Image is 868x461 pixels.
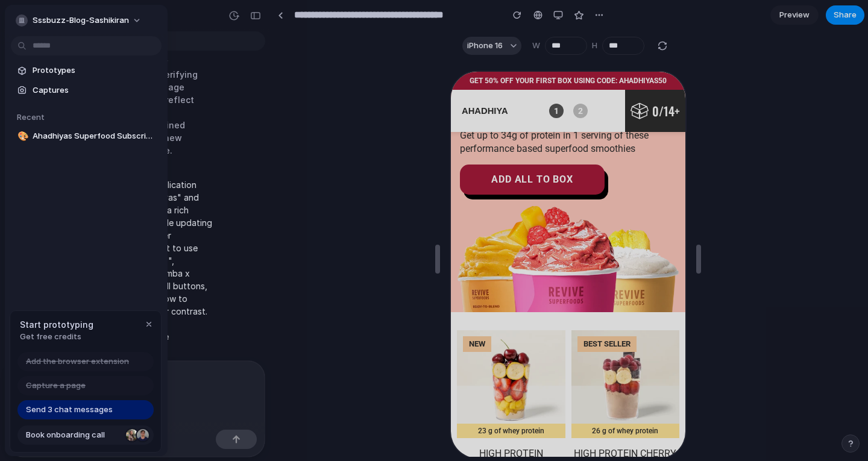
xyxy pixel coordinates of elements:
[33,84,157,96] span: Captures
[12,265,40,280] div: NEW
[98,32,113,46] span: 1
[201,33,229,45] span: /
[125,428,139,442] div: Nicole Kubica
[33,64,157,77] span: Prototypes
[20,331,93,343] span: Get free credits
[26,356,129,368] span: Add the browser extension
[26,429,121,441] span: Book onboarding call
[11,127,162,145] a: 🎨Ahadhiyas Superfood Subscription Redesign
[9,27,57,52] a: AHADHIYAS
[121,376,229,399] div: High Protein Cherry & Choco
[136,428,150,442] div: Christian Iacullo
[19,5,216,13] strong: GET 50% OFF YOUR FIRST BOX USING CODE: AHADHIYAS50
[9,57,225,83] div: Get up to 34g of protein in 1 serving of these performance based superfood smoothies
[11,34,63,44] text: AHADHIYAS
[122,32,137,46] span: 2
[33,14,129,27] span: sssbuzz-blog-sashikiran
[213,30,229,48] span: 14+
[127,265,186,280] div: BEST SELLER
[17,425,154,445] a: Book onboarding call
[121,259,229,367] img: asset.webp
[17,130,26,143] div: 🎨
[121,352,229,366] div: 26 g of whey protein
[6,352,115,366] div: 23 g of whey protein
[11,11,148,30] button: sssbuzz-blog-sashikiran
[11,81,162,99] a: Captures
[201,30,208,48] span: 0
[33,130,157,142] span: Ahadhiyas Superfood Subscription Redesign
[180,30,198,48] img: box
[26,404,113,416] span: Send 3 chat messages
[9,93,154,123] button: ADD ALL TO BOX
[17,112,45,122] span: Recent
[26,380,86,392] span: Capture a page
[11,61,162,80] a: Prototypes
[16,130,28,142] button: 🎨
[6,376,115,399] div: High Protein Strawberry Banana
[20,318,93,331] span: Start prototyping
[6,259,115,367] img: asset-5.webp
